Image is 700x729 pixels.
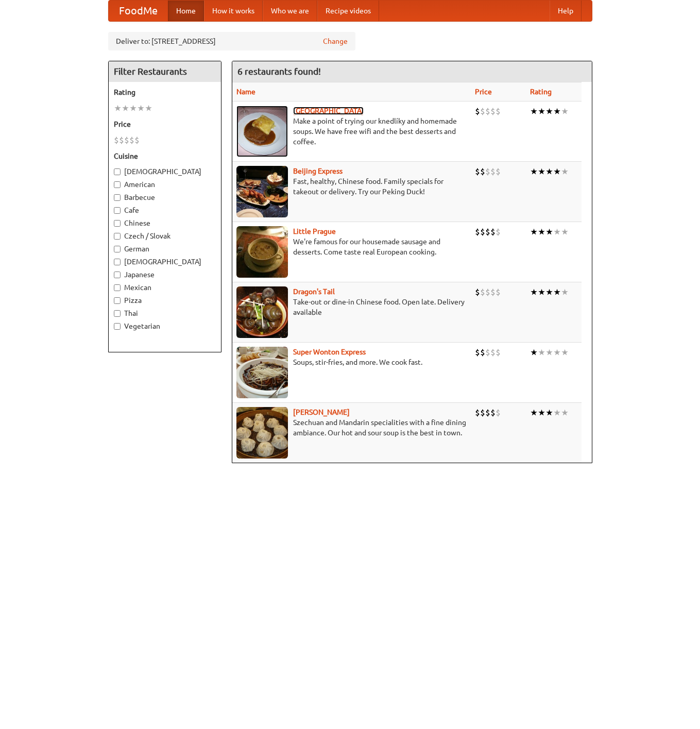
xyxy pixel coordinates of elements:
[485,226,490,238] li: $
[561,347,569,358] li: ★
[114,321,216,331] label: Vegetarian
[530,106,538,117] li: ★
[480,407,485,418] li: $
[129,103,137,114] li: ★
[114,220,121,227] input: Chinese
[114,205,216,215] label: Cafe
[114,103,122,114] li: ★
[129,134,134,146] li: $
[236,116,467,147] p: Make a point of trying our knedlíky and homemade soups. We have free wifi and the best desserts a...
[168,1,204,21] a: Home
[114,308,216,318] label: Thai
[490,166,496,177] li: $
[236,236,467,257] p: We're famous for our housemade sausage and desserts. Come taste real European cooking.
[114,168,121,175] input: [DEMOGRAPHIC_DATA]
[237,66,321,76] ng-pluralize: 6 restaurants found!
[293,227,336,235] a: Little Prague
[236,407,288,459] img: shandong.jpg
[550,1,582,21] a: Help
[538,347,545,358] li: ★
[122,103,129,114] li: ★
[134,134,140,146] li: $
[119,134,124,146] li: $
[236,106,288,157] img: czechpoint.jpg
[475,106,480,117] li: $
[114,231,216,241] label: Czech / Slovak
[496,226,501,238] li: $
[114,310,121,317] input: Thai
[561,286,569,298] li: ★
[490,286,496,298] li: $
[475,286,480,298] li: $
[137,103,145,114] li: ★
[480,286,485,298] li: $
[485,407,490,418] li: $
[538,286,545,298] li: ★
[496,347,501,358] li: $
[530,407,538,418] li: ★
[545,347,553,358] li: ★
[530,166,538,177] li: ★
[114,233,121,240] input: Czech / Slovak
[480,347,485,358] li: $
[114,284,121,291] input: Mexican
[114,244,216,254] label: German
[114,257,216,267] label: [DEMOGRAPHIC_DATA]
[553,106,561,117] li: ★
[236,286,288,338] img: dragon.jpg
[236,88,255,96] a: Name
[496,286,501,298] li: $
[553,347,561,358] li: ★
[109,1,168,21] a: FoodMe
[538,226,545,238] li: ★
[553,407,561,418] li: ★
[293,107,364,115] a: [GEOGRAPHIC_DATA]
[293,167,343,175] a: Beijing Express
[293,287,335,296] b: Dragon's Tail
[561,106,569,117] li: ★
[530,88,552,96] a: Rating
[114,207,121,214] input: Cafe
[475,347,480,358] li: $
[490,226,496,238] li: $
[204,1,263,21] a: How it works
[293,408,350,416] a: [PERSON_NAME]
[236,417,467,438] p: Szechuan and Mandarin specialities with a fine dining ambiance. Our hot and sour soup is the best...
[553,286,561,298] li: ★
[114,119,216,129] h5: Price
[485,286,490,298] li: $
[496,106,501,117] li: $
[114,282,216,293] label: Mexican
[236,347,288,398] img: superwonton.jpg
[480,166,485,177] li: $
[561,166,569,177] li: ★
[490,407,496,418] li: $
[124,134,129,146] li: $
[485,166,490,177] li: $
[545,226,553,238] li: ★
[530,226,538,238] li: ★
[263,1,317,21] a: Who we are
[114,323,121,330] input: Vegetarian
[145,103,152,114] li: ★
[114,194,121,201] input: Barbecue
[236,357,467,367] p: Soups, stir-fries, and more. We cook fast.
[114,181,121,188] input: American
[496,407,501,418] li: $
[490,347,496,358] li: $
[553,226,561,238] li: ★
[236,297,467,317] p: Take-out or dine-in Chinese food. Open late. Delivery available
[114,246,121,252] input: German
[561,226,569,238] li: ★
[538,407,545,418] li: ★
[114,166,216,177] label: [DEMOGRAPHIC_DATA]
[561,407,569,418] li: ★
[530,286,538,298] li: ★
[114,87,216,97] h5: Rating
[109,61,221,82] h4: Filter Restaurants
[114,269,216,280] label: Japanese
[114,218,216,228] label: Chinese
[323,36,348,46] a: Change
